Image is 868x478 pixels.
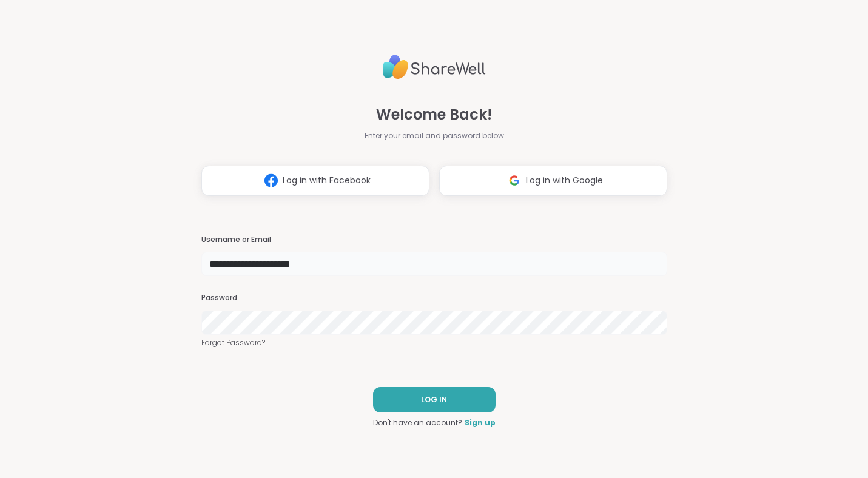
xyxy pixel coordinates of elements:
span: Don't have an account? [373,417,462,428]
a: Sign up [465,417,496,428]
img: ShareWell Logomark [503,169,526,192]
span: Log in with Facebook [283,174,371,187]
button: LOG IN [373,387,496,412]
span: Welcome Back! [376,104,492,126]
button: Log in with Facebook [201,166,429,196]
a: Forgot Password? [201,337,667,348]
h3: Password [201,293,667,303]
button: Log in with Google [439,166,667,196]
span: Log in with Google [526,174,603,187]
span: Enter your email and password below [365,130,504,141]
img: ShareWell Logomark [260,169,283,192]
span: LOG IN [421,394,447,405]
img: ShareWell Logo [383,50,486,84]
h3: Username or Email [201,235,667,245]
